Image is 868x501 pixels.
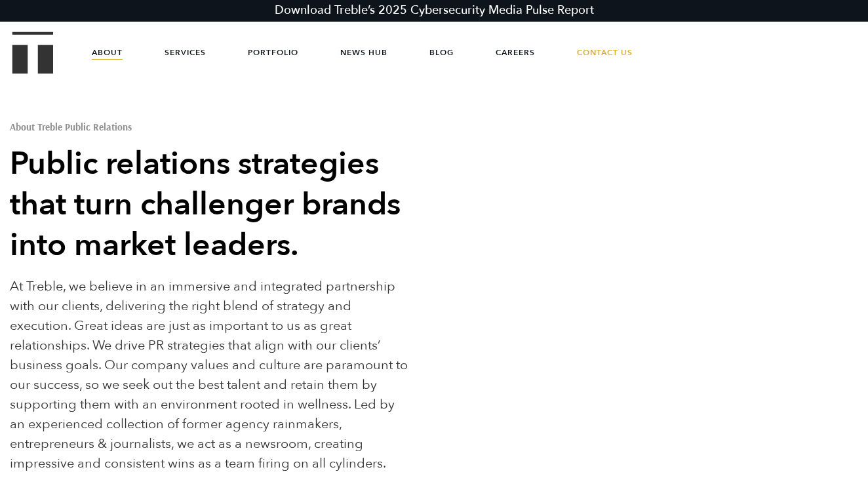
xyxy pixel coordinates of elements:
[13,33,52,73] a: Treble Homepage
[165,33,206,72] a: Services
[92,33,123,72] a: About
[577,33,633,72] a: Contact Us
[248,33,298,72] a: Portfolio
[10,122,411,132] h1: About Treble Public Relations
[10,277,411,473] p: At Treble, we believe in an immersive and integrated partnership with our clients, delivering the...
[496,33,535,72] a: Careers
[429,33,454,72] a: Blog
[10,144,411,266] h2: Public relations strategies that turn challenger brands into market leaders.
[340,33,387,72] a: News Hub
[12,31,54,73] img: Treble logo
